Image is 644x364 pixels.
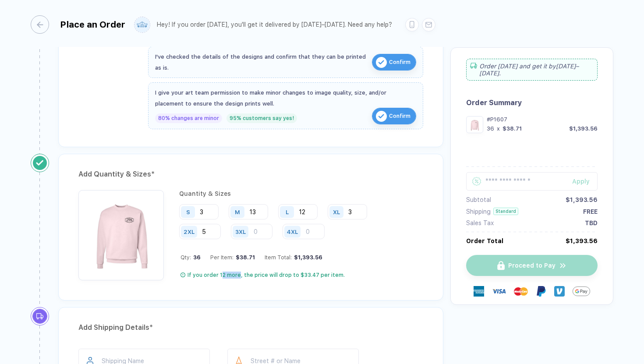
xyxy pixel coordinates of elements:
[186,209,190,215] div: S
[496,125,501,132] div: x
[389,55,410,69] span: Confirm
[389,109,410,123] span: Confirm
[155,87,416,109] div: I give your art team permission to make minor changes to image quality, size, and/or placement to...
[585,219,598,226] div: TBD
[376,111,387,122] img: icon
[210,254,255,261] div: Per Item:
[474,286,484,297] img: express
[188,272,345,279] div: If you order 12 more, the price will drop to $33.47 per item.
[514,284,528,298] img: master-card
[286,209,289,215] div: L
[487,125,494,132] div: 36
[502,125,522,132] div: $38.71
[155,113,222,123] div: 80% changes are minor
[561,172,598,191] button: Apply
[536,286,546,297] img: Paypal
[572,178,598,185] div: Apply
[191,254,201,261] span: 36
[180,254,201,261] div: Qty:
[179,190,423,197] div: Quantity & Sizes
[583,208,598,215] div: FREE
[493,208,518,215] div: Standard
[78,167,423,181] div: Add Quantity & Sizes
[265,254,322,261] div: Item Total:
[487,116,598,123] div: #P1607
[78,321,423,335] div: Add Shipping Details
[573,283,590,300] img: GPay
[372,108,416,124] button: iconConfirm
[60,19,125,30] div: Place an Order
[235,228,246,235] div: 3XL
[287,228,298,235] div: 4XL
[292,254,322,261] div: $1,393.56
[466,219,494,226] div: Sales Tax
[134,17,150,32] img: user profile
[466,237,503,244] div: Order Total
[235,209,240,215] div: M
[184,228,195,235] div: 2XL
[466,208,491,215] div: Shipping
[376,57,387,68] img: icon
[372,54,416,71] button: iconConfirm
[157,21,392,28] div: Hey! If you order [DATE], you'll get it delivered by [DATE]–[DATE]. Need any help?
[333,209,340,215] div: XL
[492,284,506,298] img: visa
[466,99,598,107] div: Order Summary
[569,125,598,132] div: $1,393.56
[234,254,255,261] div: $38.71
[226,113,297,123] div: 95% customers say yes!
[566,237,598,244] div: $1,393.56
[466,59,598,81] div: Order [DATE] and get it by [DATE]–[DATE] .
[566,196,598,203] div: $1,393.56
[83,194,159,271] img: 1760031095649arkvg_nt_front.png
[155,51,368,73] div: I've checked the details of the designs and confirm that they can be printed as is.
[554,286,565,297] img: Venmo
[466,196,491,203] div: Subtotal
[468,118,481,131] img: 1760031095649arkvg_nt_front.png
